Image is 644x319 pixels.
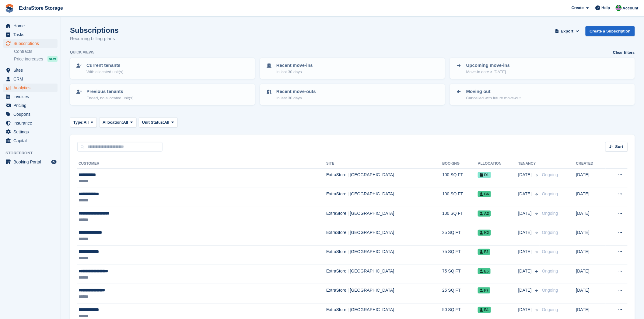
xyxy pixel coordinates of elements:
a: menu [3,30,58,39]
p: In last 30 days [276,95,316,101]
span: [DATE] [518,210,533,217]
button: Export [554,26,581,36]
p: Recent move-outs [276,88,316,95]
h6: Quick views [70,50,95,55]
p: Recent move-ins [276,62,313,69]
span: Storefront [5,150,61,156]
span: Subscriptions [13,39,50,48]
span: Ongoing [542,249,558,254]
a: Current tenants With allocated unit(s) [71,58,254,78]
span: Sort [615,144,623,150]
button: Allocation: All [99,117,136,127]
span: [DATE] [518,191,533,197]
span: A2 [478,211,491,217]
span: Ongoing [542,230,558,235]
a: Create a Subscription [586,26,635,36]
td: [DATE] [576,169,606,188]
p: Previous tenants [86,88,134,95]
span: Invoices [13,92,50,101]
span: Export [561,28,573,34]
a: Moving out Cancelled with future move-out [450,84,634,105]
span: Ongoing [542,172,558,177]
span: Ongoing [542,307,558,312]
span: [DATE] [518,287,533,293]
th: Created [576,159,606,169]
button: Type: All [70,117,97,127]
td: ExtraStore | [GEOGRAPHIC_DATA] [326,265,442,284]
p: With allocated unit(s) [86,69,123,75]
p: Upcoming move-ins [466,62,510,69]
a: menu [3,84,58,92]
td: ExtraStore | [GEOGRAPHIC_DATA] [326,169,442,188]
a: Contracts [14,49,58,54]
span: B1 [478,307,491,313]
td: 100 SQ FT [442,207,478,226]
span: Analytics [13,84,50,92]
td: ExtraStore | [GEOGRAPHIC_DATA] [326,207,442,226]
span: Type: [73,119,84,125]
span: F2 [478,249,490,255]
p: Move-in date > [DATE] [466,69,510,75]
a: Recent move-ins In last 30 days [261,58,444,78]
span: Ongoing [542,211,558,216]
a: Recent move-outs In last 30 days [261,84,444,105]
a: Previous tenants Ended, no allocated unit(s) [71,84,254,105]
p: Current tenants [86,62,123,69]
td: 100 SQ FT [442,188,478,207]
span: Ongoing [542,288,558,293]
span: Pricing [13,101,50,110]
td: 25 SQ FT [442,284,478,303]
p: Cancelled with future move-out [466,95,521,101]
a: Preview store [50,158,58,166]
a: menu [3,22,58,30]
span: Sites [13,66,50,74]
span: K2 [478,230,491,236]
a: menu [3,101,58,110]
a: menu [3,39,58,48]
p: In last 30 days [276,69,313,75]
span: Capital [13,136,50,145]
span: D1 [478,172,491,178]
td: [DATE] [576,188,606,207]
td: [DATE] [576,245,606,265]
a: ExtraStore Storage [16,3,65,13]
a: menu [3,119,58,127]
td: 100 SQ FT [442,169,478,188]
span: B6 [478,191,491,197]
td: [DATE] [576,207,606,226]
span: Settings [13,128,50,136]
span: [DATE] [518,268,533,274]
td: ExtraStore | [GEOGRAPHIC_DATA] [326,284,442,303]
p: Ended, no allocated unit(s) [86,95,134,101]
th: Customer [77,159,326,169]
span: Booking Portal [13,158,50,166]
a: menu [3,92,58,101]
td: ExtraStore | [GEOGRAPHIC_DATA] [326,226,442,245]
td: 25 SQ FT [442,226,478,245]
a: menu [3,75,58,83]
td: [DATE] [576,265,606,284]
span: All [84,119,89,125]
td: 75 SQ FT [442,265,478,284]
span: [DATE] [518,249,533,255]
span: E5 [478,268,491,274]
span: [DATE] [518,307,533,313]
a: Price increases NEW [14,56,58,62]
div: NEW [47,56,58,62]
a: menu [3,136,58,145]
th: Site [326,159,442,169]
th: Booking [442,159,478,169]
img: Grant Daniel [616,5,622,11]
button: Unit Status: All [139,117,177,127]
img: stora-icon-8386f47178a22dfd0bd8f6a31ec36ba5ce8667c1dd55bd0f319d3a0aa187defe.svg [5,4,14,13]
td: ExtraStore | [GEOGRAPHIC_DATA] [326,245,442,265]
a: menu [3,110,58,118]
span: Unit Status: [142,119,164,125]
span: F7 [478,287,490,293]
span: Home [13,22,50,30]
td: [DATE] [576,226,606,245]
span: All [164,119,170,125]
a: menu [3,66,58,74]
span: Price increases [14,56,43,62]
span: Allocation: [103,119,123,125]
